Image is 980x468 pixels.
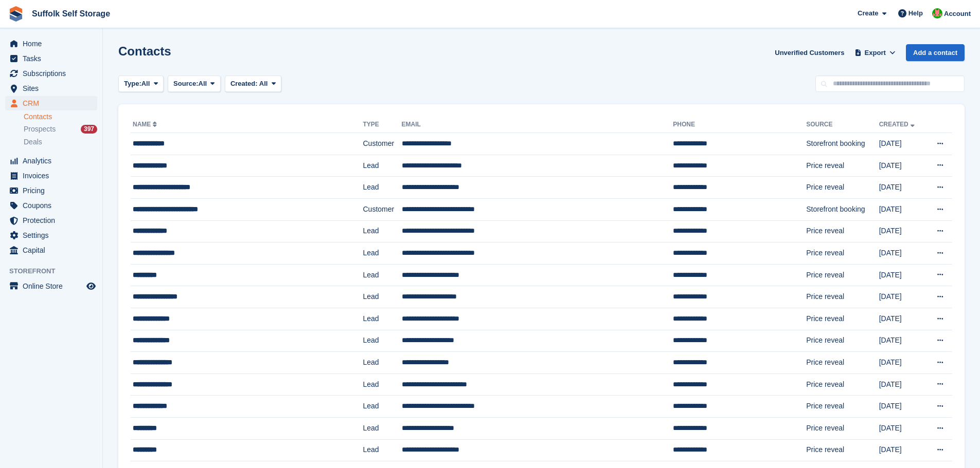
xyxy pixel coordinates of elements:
[5,279,97,293] a: menu
[806,242,879,265] td: Price reveal
[363,177,402,199] td: Lead
[879,155,925,177] td: [DATE]
[879,286,925,308] td: [DATE]
[363,352,402,374] td: Lead
[23,169,84,183] span: Invoices
[23,228,84,242] span: Settings
[908,8,923,18] span: Help
[879,264,925,286] td: [DATE]
[5,51,97,66] a: menu
[23,279,84,293] span: Online Store
[806,417,879,439] td: Price reveal
[230,80,258,87] span: Created:
[806,373,879,396] td: Price reveal
[259,80,268,87] span: All
[879,133,925,155] td: [DATE]
[24,137,97,147] a: Deals
[23,154,84,168] span: Analytics
[858,8,878,18] span: Create
[806,330,879,352] td: Price reveal
[363,242,402,265] td: Lead
[402,117,673,133] th: Email
[23,213,84,228] span: Protection
[879,396,925,418] td: [DATE]
[8,6,24,22] img: stora-icon-8386f47178a22dfd0bd8f6a31ec36ba5ce8667c1dd55bd0f319d3a0aa187defe.svg
[879,439,925,461] td: [DATE]
[363,133,402,155] td: Customer
[5,96,97,110] a: menu
[5,228,97,242] a: menu
[879,373,925,396] td: [DATE]
[879,417,925,439] td: [DATE]
[806,220,879,242] td: Price reveal
[24,112,97,122] a: Contacts
[23,96,84,110] span: CRM
[24,124,97,135] a: Prospects 397
[806,439,879,461] td: Price reveal
[118,44,171,58] h1: Contacts
[363,373,402,396] td: Lead
[23,81,84,96] span: Sites
[141,79,150,89] span: All
[906,44,965,61] a: Add a contact
[806,155,879,177] td: Price reveal
[23,183,84,198] span: Pricing
[771,44,848,61] a: Unverified Customers
[944,9,971,19] span: Account
[363,286,402,308] td: Lead
[24,137,42,147] span: Deals
[199,79,207,89] span: All
[363,439,402,461] td: Lead
[363,264,402,286] td: Lead
[173,79,198,89] span: Source:
[28,5,114,22] a: Suffolk Self Storage
[23,36,84,51] span: Home
[85,280,97,292] a: Preview store
[168,76,221,92] button: Source: All
[363,308,402,330] td: Lead
[5,81,97,96] a: menu
[363,198,402,220] td: Customer
[879,121,917,128] a: Created
[124,79,141,89] span: Type:
[879,330,925,352] td: [DATE]
[363,155,402,177] td: Lead
[852,44,898,61] button: Export
[806,133,879,155] td: Storefront booking
[673,117,806,133] th: Phone
[879,352,925,374] td: [DATE]
[806,286,879,308] td: Price reveal
[363,117,402,133] th: Type
[9,266,102,276] span: Storefront
[5,36,97,51] a: menu
[225,76,281,92] button: Created: All
[363,220,402,242] td: Lead
[879,177,925,199] td: [DATE]
[118,76,164,92] button: Type: All
[879,198,925,220] td: [DATE]
[806,264,879,286] td: Price reveal
[5,66,97,81] a: menu
[879,220,925,242] td: [DATE]
[363,417,402,439] td: Lead
[23,51,84,66] span: Tasks
[24,124,56,134] span: Prospects
[133,121,159,128] a: Name
[5,213,97,228] a: menu
[5,169,97,183] a: menu
[879,308,925,330] td: [DATE]
[5,198,97,213] a: menu
[23,198,84,213] span: Coupons
[806,117,879,133] th: Source
[363,330,402,352] td: Lead
[806,396,879,418] td: Price reveal
[5,154,97,168] a: menu
[23,243,84,257] span: Capital
[23,66,84,81] span: Subscriptions
[363,396,402,418] td: Lead
[865,48,886,58] span: Export
[5,183,97,198] a: menu
[806,177,879,199] td: Price reveal
[5,243,97,257] a: menu
[806,198,879,220] td: Storefront booking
